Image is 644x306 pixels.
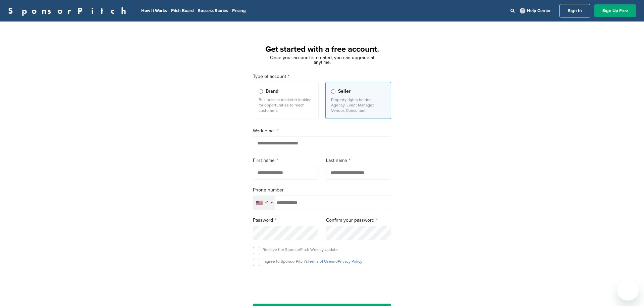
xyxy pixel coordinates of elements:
[253,186,391,194] label: Phone number
[270,55,374,65] span: Once your account is created, you can upgrade at anytime.
[253,127,391,135] label: Work email
[263,259,362,264] p: I agree to SponsorPitch’s and
[331,97,385,113] p: Property rights holder, Agency, Event Manager, Vendor, Consultant
[141,8,167,13] a: How It Works
[284,274,360,294] iframe: reCAPTCHA
[266,88,278,95] span: Brand
[253,73,391,80] label: Type of account
[338,88,351,95] span: Seller
[308,259,331,264] a: Terms of Use
[8,6,130,15] a: SponsorPitch
[519,7,552,15] a: Help Center
[253,217,318,224] label: Password
[617,279,639,301] iframe: Button to launch messaging window
[559,4,590,17] a: Sign In
[326,157,391,164] label: Last name
[265,201,269,205] div: +1
[338,259,362,264] a: Privacy Policy
[245,43,399,55] h1: Get started with a free account.
[331,89,335,94] input: Seller Property rights holder, Agency, Event Manager, Vendor, Consultant
[253,157,318,164] label: First name
[259,97,313,113] p: Business or marketer looking for opportunities to reach customers
[259,89,263,94] input: Brand Business or marketer looking for opportunities to reach customers
[198,8,228,13] a: Success Stories
[263,247,338,252] p: Receive the SponsorPitch Weekly Update
[594,4,636,17] a: Sign Up Free
[171,8,194,13] a: Pitch Board
[253,196,275,210] div: Selected country
[326,217,391,224] label: Confirm your password
[232,8,246,13] a: Pricing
